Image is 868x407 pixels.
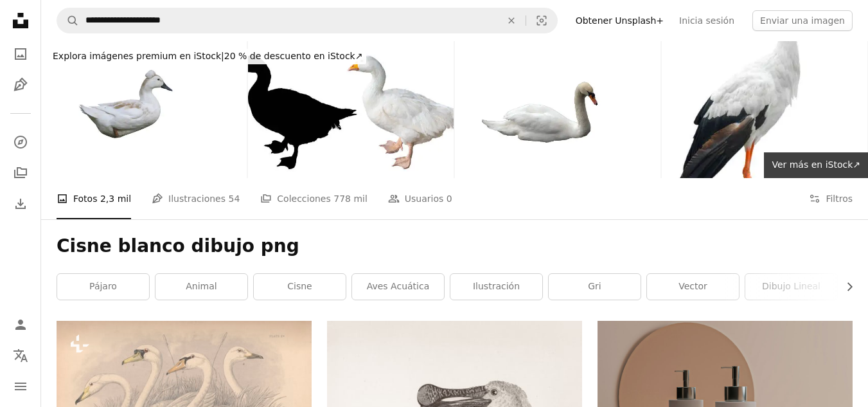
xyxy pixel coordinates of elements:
[57,274,149,300] a: pájaro
[8,374,33,399] button: Menú
[254,274,346,300] a: cisne
[497,8,526,33] button: Borrar
[568,10,671,31] a: Obtener Unsplash+
[647,274,739,300] a: vector
[155,274,247,300] a: animal
[447,192,452,206] span: 0
[53,51,224,61] span: Explora imágenes premium en iStock |
[671,10,742,31] a: Inicia sesión
[752,10,853,31] button: Enviar una imagen
[838,274,853,300] button: desplazar lista a la derecha
[152,178,240,219] a: Ilustraciones 54
[57,8,79,33] button: Buscar en Unsplash
[388,178,452,219] a: Usuarios 0
[8,72,33,98] a: Ilustraciones
[49,49,366,64] div: 20 % de descuento en iStock ↗
[8,160,33,186] a: Colecciones
[764,152,868,178] a: Ver más en iStock↗
[41,41,247,178] img: Sajonia cresta pato
[41,41,374,72] a: Explora imágenes premium en iStock|20 % de descuento en iStock↗
[228,192,240,206] span: 54
[57,8,558,33] form: Encuentra imágenes en todo el sitio
[455,41,660,178] img: Natación cisne, aislado
[57,235,853,258] h1: Cisne blanco dibujo png
[809,178,853,219] button: Filtros
[772,159,860,170] span: Ver más en iStock ↗
[745,274,837,300] a: Dibujo lineal
[333,192,368,206] span: 778 mil
[8,191,33,217] a: Historial de descargas
[352,274,444,300] a: aves acuática
[526,8,557,33] button: Búsqueda visual
[260,178,368,219] a: Colecciones 778 mil
[8,312,33,338] a: Iniciar sesión / Registrarse
[57,392,312,404] a: Cuatro cisnes, hacia 1830. De izquierda a derecha, el Hooper, el Cisne Mudo, el Cisne Polaco y el...
[8,41,33,67] a: Fotos
[662,41,867,178] img: cigüeña y rana
[8,343,33,368] button: Idioma
[450,274,542,300] a: ilustración
[248,41,454,178] img: conducto, animal de granja aislado sobre fondo blanco con sombra de silueta canal alfa para recorte
[549,274,641,300] a: gri
[8,129,33,155] a: Explorar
